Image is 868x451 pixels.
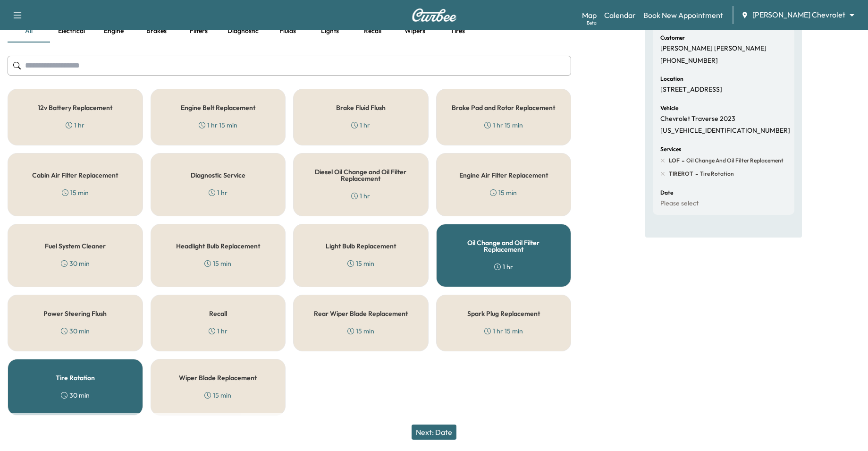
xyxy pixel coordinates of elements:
[181,104,255,111] h5: Engine Belt Replacement
[43,310,107,317] h5: Power Steering Flush
[680,156,684,165] span: -
[660,35,685,41] h6: Customer
[8,20,571,43] div: basic tabs example
[660,199,699,208] p: Please select
[204,259,231,268] div: 15 min
[209,326,228,336] div: 1 hr
[660,190,673,196] h6: Date
[452,104,555,111] h5: Brake Pad and Rotor Replacement
[62,188,89,197] div: 15 min
[669,157,680,164] span: LOF
[50,20,93,43] button: Electrical
[191,172,245,179] h5: Diagnostic Service
[177,20,220,43] button: Filters
[209,188,228,197] div: 1 hr
[684,157,784,164] span: Oil Change and Oil Filter Replacement
[484,120,523,130] div: 1 hr 15 min
[93,20,135,43] button: Engine
[660,127,790,135] p: [US_VEHICLE_IDENTIFICATION_NUMBER]
[38,104,112,111] h5: 12v Battery Replacement
[347,326,374,336] div: 15 min
[660,146,681,152] h6: Services
[467,310,540,317] h5: Spark Plug Replacement
[660,76,683,82] h6: Location
[204,391,231,400] div: 15 min
[643,9,723,21] a: Book New Appointment
[351,20,394,43] button: Recall
[309,169,413,182] h5: Diesel Oil Change and Oil Filter Replacement
[698,170,734,178] span: Tire Rotation
[660,85,722,94] p: [STREET_ADDRESS]
[309,20,351,43] button: Lights
[459,172,548,179] h5: Engine Air Filter Replacement
[484,326,523,336] div: 1 hr 15 min
[669,170,693,178] span: TIREROT
[351,120,370,130] div: 1 hr
[314,310,408,317] h5: Rear Wiper Blade Replacement
[347,259,374,268] div: 15 min
[209,310,227,317] h5: Recall
[135,20,177,43] button: Brakes
[66,120,84,130] div: 1 hr
[61,391,90,400] div: 30 min
[45,243,106,249] h5: Fuel System Cleaner
[266,20,309,43] button: Fluids
[412,425,456,440] button: Next: Date
[604,9,636,21] a: Calendar
[61,326,90,336] div: 30 min
[660,44,767,53] p: [PERSON_NAME] [PERSON_NAME]
[436,20,479,43] button: Tires
[351,191,370,201] div: 1 hr
[452,239,556,253] h5: Oil Change and Oil Filter Replacement
[660,105,678,111] h6: Vehicle
[660,57,718,65] p: [PHONE_NUMBER]
[326,243,396,249] h5: Light Bulb Replacement
[494,262,513,272] div: 1 hr
[61,259,90,268] div: 30 min
[220,20,266,43] button: Diagnostic
[32,172,118,179] h5: Cabin Air Filter Replacement
[179,374,257,381] h5: Wiper Blade Replacement
[56,374,95,381] h5: Tire Rotation
[394,20,436,43] button: Wipers
[660,115,735,123] p: Chevrolet Traverse 2023
[587,19,597,26] div: Beta
[752,9,845,20] span: [PERSON_NAME] Chevrolet
[582,9,597,21] a: MapBeta
[336,104,386,111] h5: Brake Fluid Flush
[176,243,260,249] h5: Headlight Bulb Replacement
[199,120,237,130] div: 1 hr 15 min
[693,169,698,179] span: -
[490,188,517,197] div: 15 min
[8,20,50,43] button: all
[412,9,457,22] img: Curbee Logo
